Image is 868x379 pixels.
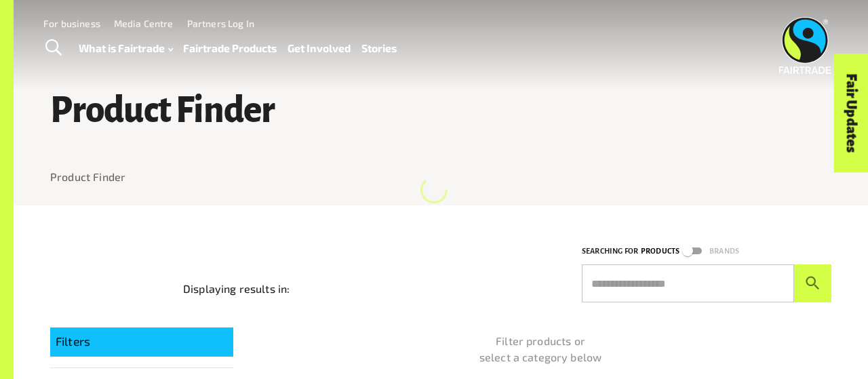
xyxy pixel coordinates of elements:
[582,245,638,258] p: Searching for
[183,39,277,58] a: Fairtrade Products
[50,170,125,183] a: Product Finder
[56,333,228,351] p: Filters
[779,17,831,74] img: Fairtrade Australia New Zealand logo
[50,169,831,185] nav: breadcrumb
[250,333,831,365] p: Filter products or select a category below
[50,91,831,129] h1: Product Finder
[709,245,739,258] p: Brands
[43,18,100,29] a: For business
[187,18,254,29] a: Partners Log In
[641,245,679,258] p: Products
[361,39,397,58] a: Stories
[288,39,351,58] a: Get Involved
[37,31,70,65] a: Toggle Search
[79,39,173,58] a: What is Fairtrade
[114,18,174,29] a: Media Centre
[183,281,290,297] p: Displaying results in:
